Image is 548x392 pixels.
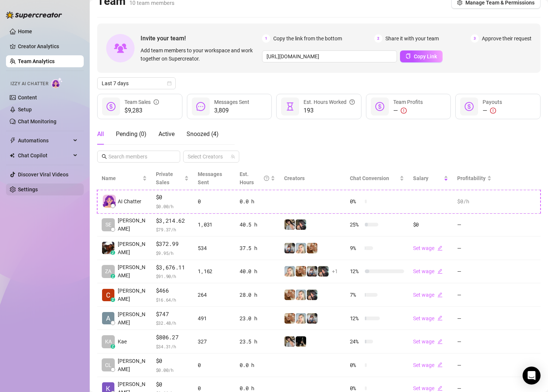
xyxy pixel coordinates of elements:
[187,130,219,138] span: Snoozed ( 4 )
[457,175,486,181] span: Profitability
[198,361,231,369] div: 0
[10,138,16,143] span: thunderbolt
[453,237,496,260] td: —
[240,361,275,369] div: 0.0 h
[296,336,306,347] img: RavenGoesWild
[284,336,295,347] img: Raven
[350,220,362,229] span: 25 %
[318,266,329,277] img: Riley
[350,267,362,275] span: 12 %
[284,313,295,324] img: Roux️‍
[374,34,382,43] span: 2
[284,243,295,253] img: ANDREA
[483,99,502,105] span: Payouts
[437,269,443,274] span: edit
[307,243,317,253] img: Roux️‍
[413,362,443,368] a: Set wageedit
[350,291,362,299] span: 7 %
[156,216,189,225] span: $3,214.62
[105,337,112,346] span: KA
[102,312,114,324] img: Alyssa Reuse
[296,266,306,277] img: Roux️‍
[18,58,55,64] a: Team Analytics
[437,315,443,321] span: edit
[10,80,48,87] span: Izzy AI Chatter
[118,197,141,206] span: AI Chatter
[156,193,189,202] span: $0
[156,366,189,374] span: $ 0.00 /h
[97,167,151,190] th: Name
[102,289,114,301] img: Ciara Birley
[437,362,443,367] span: edit
[105,267,111,275] span: ZA
[105,361,111,369] span: CL
[375,102,384,111] span: dollar-circle
[156,310,189,319] span: $747
[111,274,115,278] div: z
[393,106,423,115] div: —
[156,272,189,280] span: $ 91.90 /h
[307,266,317,277] img: ANDREA
[401,108,407,114] span: exclamation-circle
[198,220,231,229] div: 1,031
[471,34,479,43] span: 3
[10,153,15,158] img: Chat Copilot
[262,34,270,43] span: 1
[296,313,306,324] img: Megan
[198,291,231,299] div: 264
[156,333,189,342] span: $806.27
[240,337,275,346] div: 23.5 h
[240,291,275,299] div: 28.0 h
[453,260,496,284] td: —
[280,167,345,190] th: Creators
[118,337,127,346] span: Kae
[231,154,235,159] span: team
[124,106,159,115] span: $9,283
[437,292,443,297] span: edit
[18,40,78,52] a: Creator Analytics
[111,344,115,349] div: z
[350,337,362,346] span: 24 %
[154,98,159,106] span: info-circle
[453,213,496,237] td: —
[198,337,231,346] div: 327
[284,266,295,277] img: Megan
[198,314,231,322] div: 491
[453,283,496,307] td: —
[156,319,189,327] span: $ 32.48 /h
[196,102,205,111] span: message
[118,240,147,256] span: [PERSON_NAME]
[118,263,147,280] span: [PERSON_NAME]
[111,297,115,302] div: z
[111,250,115,255] div: z
[350,244,362,252] span: 9 %
[105,220,111,229] span: SE
[102,78,171,89] span: Last 7 days
[284,219,295,230] img: Raven
[264,170,269,186] span: question-circle
[240,244,275,252] div: 37.5 h
[350,314,362,322] span: 12 %
[156,356,189,365] span: $0
[118,357,147,373] span: [PERSON_NAME]
[304,98,355,106] div: Est. Hours Worked
[156,249,189,257] span: $ 9.95 /h
[307,290,317,300] img: Riley
[240,170,269,186] div: Est. Hours
[198,197,231,206] div: 0
[350,175,389,181] span: Chat Conversion
[18,118,56,124] a: Chat Monitoring
[18,135,71,146] span: Automations
[118,216,147,233] span: [PERSON_NAME]
[141,34,262,43] span: Invite your team!
[523,367,541,385] div: Open Intercom Messenger
[400,50,443,62] button: Copy Link
[437,386,443,391] span: edit
[332,267,338,275] span: + 1
[284,290,295,300] img: Roux️‍
[240,197,275,206] div: 0.0 h
[393,99,423,105] span: Team Profits
[453,307,496,330] td: —
[286,102,295,111] span: hourglass
[156,226,189,233] span: $ 79.37 /h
